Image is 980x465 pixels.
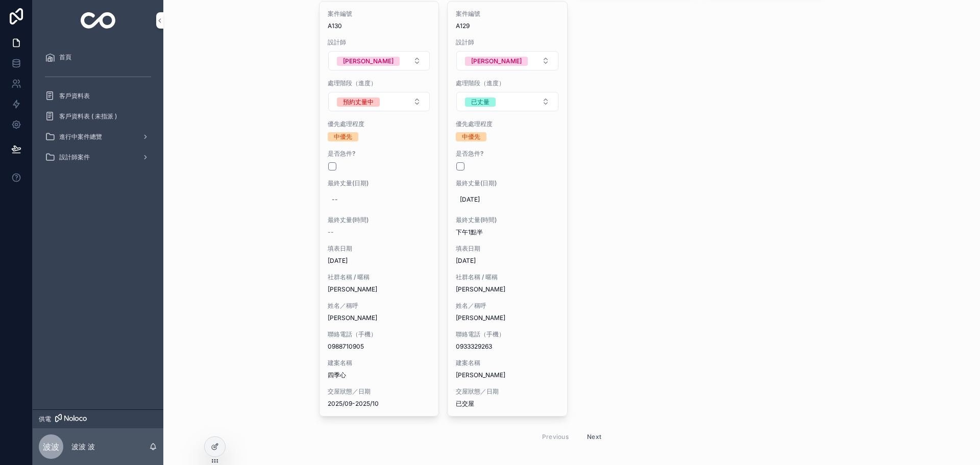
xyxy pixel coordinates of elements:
span: 2025/09-2025/10 [328,400,431,408]
a: 客戶資料表 [39,87,157,105]
span: 設計師 [328,38,431,46]
span: 0988710905 [328,342,431,351]
span: 波波 [43,440,59,453]
div: 中優先 [334,132,352,141]
a: 設計師案件 [39,148,157,166]
a: 供電 [33,409,163,428]
span: 交屋狀態／日期 [456,387,559,396]
span: 案件編號 [328,10,431,18]
button: Select Button [456,51,558,70]
span: 建案名稱 [328,359,431,367]
a: 客戶資料表 ( 未指派 ) [39,107,157,126]
span: A129 [456,22,559,30]
span: 優先處理程度 [328,120,431,128]
a: 案件編號A129設計師Select Button處理階段（進度）Select Button優先處理程度中優先是否急件?最終丈量(日期)[DATE]最終丈量(時間)下午1點半填表日期[DATE]社... [447,1,568,417]
span: [DATE] [456,257,559,265]
a: 案件編號A130設計師Select Button處理階段（進度）Select Button優先處理程度中優先是否急件?最終丈量(日期)--最終丈量(時間)--填表日期[DATE]社群名稱 / 暱... [319,1,439,417]
span: 首頁 [59,53,71,61]
span: 案件編號 [456,10,559,18]
a: 進行中案件總覽 [39,128,157,146]
span: [PERSON_NAME] [456,371,559,379]
span: 處理階段（進度） [456,79,559,87]
span: 社群名稱 / 暱稱 [328,273,431,281]
span: 最終丈量(時間) [328,216,431,224]
span: 交屋狀態／日期 [328,387,431,396]
span: 最終丈量(日期) [328,179,431,187]
span: 填表日期 [456,244,559,253]
span: 客戶資料表 [59,92,90,100]
button: Select Button [328,51,430,70]
span: 下午1點半 [456,228,559,236]
span: 設計師 [456,38,559,46]
img: 應用程式徽標 [81,12,116,29]
div: [PERSON_NAME] [471,57,522,66]
div: [PERSON_NAME] [343,57,394,66]
span: 四季心 [328,371,431,379]
div: 預約丈量中 [343,97,374,107]
a: 首頁 [39,48,157,66]
span: 設計師案件 [59,153,90,161]
span: [DATE] [460,195,555,204]
span: 是否急件? [328,150,431,158]
div: 中優先 [462,132,480,141]
button: Next [580,429,608,445]
div: 已丈量 [471,97,489,107]
font: 供電 [39,415,51,423]
span: 聯絡電話（手機） [456,330,559,338]
span: [PERSON_NAME] [328,285,431,293]
span: 姓名／稱呼 [456,302,559,310]
span: 處理階段（進度） [328,79,431,87]
span: 0933329263 [456,342,559,351]
span: 建案名稱 [456,359,559,367]
div: -- [332,195,338,204]
span: [PERSON_NAME] [456,314,559,322]
span: 是否急件? [456,150,559,158]
span: 填表日期 [328,244,431,253]
span: 已交屋 [456,400,559,408]
span: 聯絡電話（手機） [328,330,431,338]
span: 社群名稱 / 暱稱 [456,273,559,281]
span: 進行中案件總覽 [59,133,102,141]
div: 可捲動內容 [33,41,163,180]
span: A130 [328,22,431,30]
span: -- [328,228,334,236]
button: Select Button [328,92,430,111]
span: [PERSON_NAME] [456,285,559,293]
span: 最終丈量(時間) [456,216,559,224]
span: 最終丈量(日期) [456,179,559,187]
span: 姓名／稱呼 [328,302,431,310]
p: 波波 波 [71,442,95,452]
span: [PERSON_NAME] [328,314,431,322]
button: Select Button [456,92,558,111]
span: [DATE] [328,257,431,265]
span: 客戶資料表 ( 未指派 ) [59,112,117,120]
span: 優先處理程度 [456,120,559,128]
